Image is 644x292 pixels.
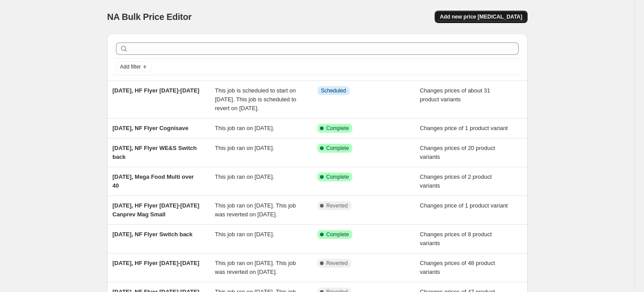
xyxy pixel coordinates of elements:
span: [DATE], NF Flyer Switch back [112,231,193,238]
span: Changes price of 1 product variant [420,125,508,131]
span: [DATE], HF Flyer [DATE]-[DATE] [112,87,199,94]
span: [DATE], Mega Food Multi over 40 [112,173,194,189]
span: NA Bulk Price Editor [107,12,192,22]
span: Scheduled [321,87,346,94]
span: Changes prices of 20 product variants [420,145,495,160]
span: This job ran on [DATE]. [215,125,274,131]
span: Complete [326,231,349,238]
span: Reverted [326,202,348,209]
span: [DATE], NF Flyer WE&S Switch back [112,145,197,160]
span: Complete [326,173,349,181]
span: This job ran on [DATE]. [215,145,274,151]
span: [DATE], HF Flyer [DATE]-[DATE] [112,260,199,266]
span: Changes prices of about 31 product variants [420,87,490,103]
span: This job ran on [DATE]. This job was reverted on [DATE]. [215,202,296,218]
span: [DATE], NF Flyer Cognisave [112,125,189,131]
button: Add filter [116,61,151,72]
span: Changes price of 1 product variant [420,202,508,209]
span: This job ran on [DATE]. This job was reverted on [DATE]. [215,260,296,275]
span: Reverted [326,260,348,267]
span: This job ran on [DATE]. [215,173,274,180]
span: Complete [326,125,349,132]
span: Add filter [120,63,141,70]
span: Add new price [MEDICAL_DATA] [440,13,522,20]
span: Changes prices of 48 product variants [420,260,495,275]
span: [DATE], HF Flyer [DATE]-[DATE] Canprev Mag Small [112,202,199,218]
button: Add new price [MEDICAL_DATA] [435,11,528,23]
span: Changes prices of 2 product variants [420,173,492,189]
span: Changes prices of 8 product variants [420,231,492,246]
span: Complete [326,145,349,152]
span: This job is scheduled to start on [DATE]. This job is scheduled to revert on [DATE]. [215,87,297,111]
span: This job ran on [DATE]. [215,231,274,238]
